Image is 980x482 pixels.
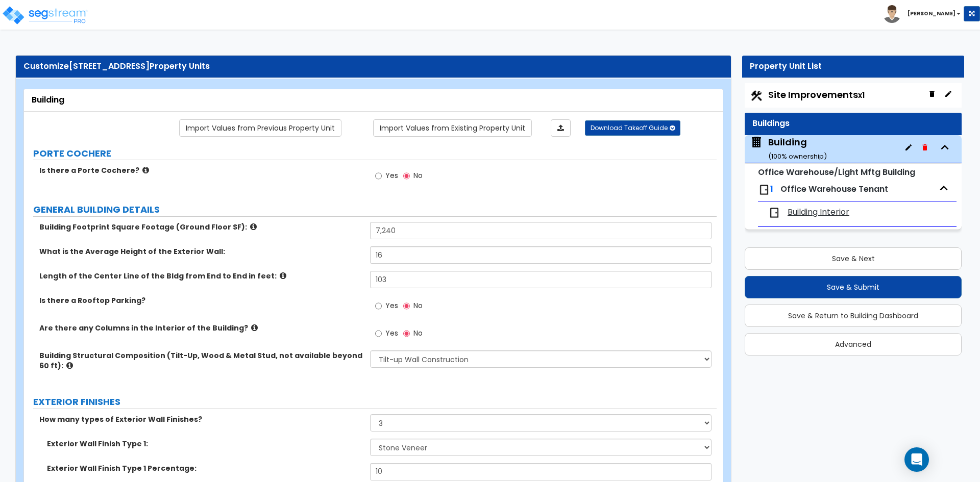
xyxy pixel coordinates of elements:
input: Yes [375,300,382,312]
label: Building Structural Composition (Tilt-Up, Wood & Metal Stud, not available beyond 60 ft): [39,350,362,371]
label: EXTERIOR FINISHES [33,395,717,409]
label: Is there a Rooftop Parking? [39,295,362,306]
img: Construction.png [750,89,763,103]
span: 1 [770,183,773,195]
i: click for more info! [66,362,73,369]
div: Property Unit List [750,61,957,72]
span: No [413,328,423,338]
input: Yes [375,328,382,339]
label: How many types of Exterior Wall Finishes? [39,414,362,424]
b: [PERSON_NAME] [908,10,955,17]
label: Building Footprint Square Footage (Ground Floor SF): [39,222,362,232]
div: Building [32,94,715,106]
a: Import the dynamic attribute values from previous properties. [179,119,341,137]
span: Yes [385,170,398,181]
span: [STREET_ADDRESS] [69,60,150,72]
label: Exterior Wall Finish Type 1: [47,439,362,449]
i: click for more info! [251,324,258,332]
div: Buildings [752,118,954,130]
span: Building [750,136,827,162]
button: Download Takeoff Guide [585,120,680,136]
img: logo_pro_r.png [2,5,88,26]
span: Yes [385,328,398,338]
div: Building [768,136,827,162]
label: What is the Average Height of the Exterior Wall: [39,246,362,257]
img: building.svg [750,136,763,149]
a: Import the dynamic attributes value through Excel sheet [551,119,571,137]
img: door.png [768,207,780,219]
label: PORTE COCHERE [33,147,717,160]
input: No [403,300,410,312]
a: Import the dynamic attribute values from existing properties. [373,119,532,137]
input: Yes [375,170,382,182]
input: No [403,328,410,339]
span: Building Interior [788,207,849,218]
span: Yes [385,300,398,311]
label: Length of the Center Line of the Bldg from End to End in feet: [39,271,362,281]
img: door.png [758,184,770,196]
label: GENERAL BUILDING DETAILS [33,203,717,216]
small: Office Warehouse/Light Mftg Building [758,166,915,178]
label: Is there a Porte Cochere? [39,165,362,175]
span: Download Takeoff Guide [591,123,668,132]
span: Office Warehouse Tenant [780,183,888,195]
button: Save & Next [745,247,962,270]
span: No [413,300,423,311]
i: click for more info! [280,272,286,280]
button: Advanced [745,333,962,356]
div: Open Intercom Messenger [904,447,929,472]
span: Site Improvements [768,88,865,101]
button: Save & Submit [745,276,962,298]
label: Are there any Columns in the Interior of the Building? [39,323,362,333]
small: ( 100 % ownership) [768,151,827,161]
input: No [403,170,410,182]
img: avatar.png [883,5,901,23]
span: No [413,170,423,181]
small: x1 [858,90,865,100]
label: Exterior Wall Finish Type 1 Percentage: [47,463,362,473]
button: Save & Return to Building Dashboard [745,305,962,327]
i: click for more info! [142,166,149,174]
div: Customize Property Units [23,61,723,72]
i: click for more info! [250,223,257,231]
